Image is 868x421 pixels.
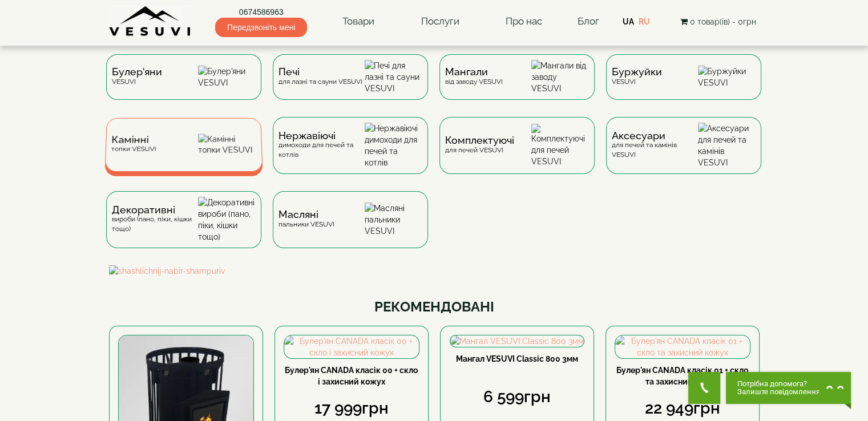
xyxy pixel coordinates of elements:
img: Масляні пальники VESUVI [365,203,422,237]
span: 0 товар(ів) - 0грн [689,17,756,26]
a: Товари [331,9,386,35]
img: Завод VESUVI [109,6,192,37]
div: топки VESUVI [111,136,156,153]
div: димоходи для печей та котлів [278,131,365,160]
img: shashlichnij-nabir-shampuriv [109,265,760,277]
a: Печідля лазні та сауни VESUVI Печі для лазні та сауни VESUVI [267,54,434,117]
a: Мангаливід заводу VESUVI Мангали від заводу VESUVI [434,54,600,117]
a: Про нас [494,9,554,35]
span: Нержавіючі [278,131,365,140]
span: Камінні [111,136,156,144]
img: Буржуйки VESUVI [698,66,756,88]
a: Послуги [409,9,470,35]
span: Печі [278,67,362,76]
img: Булер'ян CANADA класік 00 + скло і захисний кожух [284,335,419,358]
img: Декоративні вироби (пано, піки, кішки тощо) [198,197,256,242]
a: UA [623,17,634,26]
span: Масляні [278,210,334,219]
div: 22 949грн [615,397,750,420]
img: Нержавіючі димоходи для печей та котлів [365,123,422,168]
img: Мангал VESUVI Classic 800 3мм [450,335,584,347]
button: Chat button [726,372,851,404]
a: Комплектуючідля печей VESUVI Комплектуючі для печей VESUVI [434,117,600,191]
span: Аксесуари [612,131,698,140]
a: Булер'ян CANADA класік 00 + скло і захисний кожух [285,366,418,386]
button: 0 товар(ів) - 0грн [676,15,759,28]
a: БуржуйкиVESUVI Буржуйки VESUVI [600,54,767,117]
button: Get Call button [688,372,720,404]
img: Мангали від заводу VESUVI [531,60,589,94]
a: Аксесуаридля печей та камінів VESUVI Аксесуари для печей та камінів VESUVI [600,117,767,191]
span: Комплектуючі [445,136,514,145]
div: пальники VESUVI [278,210,334,229]
span: Залиште повідомлення [737,388,820,396]
div: для лазні та сауни VESUVI [278,67,362,86]
img: Булер'ян CANADA класік 01 + скло та захисний кожух [615,335,750,358]
img: Печі для лазні та сауни VESUVI [365,60,422,94]
span: Булер'яни [112,67,162,76]
div: 6 599грн [449,386,585,408]
img: Булер'яни VESUVI [198,66,256,88]
span: Передзвоніть мені [215,18,307,37]
a: 0674586963 [215,6,307,18]
div: VESUVI [612,67,662,86]
span: Декоративні [112,205,198,214]
a: Нержавіючідимоходи для печей та котлів Нержавіючі димоходи для печей та котлів [267,117,434,191]
img: Камінні топки VESUVI [198,134,256,156]
div: 17 999грн [284,397,419,420]
a: Булер'ян CANADA класік 01 + скло та захисний кожух [616,366,748,386]
a: RU [639,17,650,26]
img: Аксесуари для печей та камінів VESUVI [698,123,756,168]
div: для печей VESUVI [445,136,514,155]
div: від заводу VESUVI [445,67,503,86]
a: Блог [577,15,599,27]
div: вироби (пано, піки, кішки тощо) [112,205,198,234]
a: Мангал VESUVI Classic 800 3мм [456,354,578,363]
div: для печей та камінів VESUVI [612,131,698,160]
span: Мангали [445,67,503,76]
img: Комплектуючі для печей VESUVI [531,124,589,167]
a: Булер'яниVESUVI Булер'яни VESUVI [100,54,267,117]
a: Масляніпальники VESUVI Масляні пальники VESUVI [267,191,434,265]
div: VESUVI [112,67,162,86]
a: Декоративнівироби (пано, піки, кішки тощо) Декоративні вироби (пано, піки, кішки тощо) [100,191,267,265]
span: Буржуйки [612,67,662,76]
a: Каміннітопки VESUVI Камінні топки VESUVI [100,117,267,191]
span: Потрібна допомога? [737,380,820,388]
